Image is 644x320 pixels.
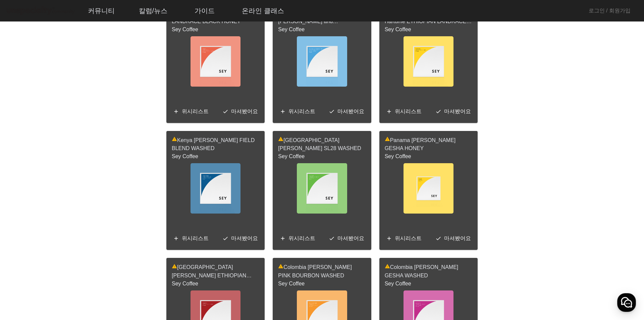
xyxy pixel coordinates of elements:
[385,136,390,144] mat-icon: warning
[288,235,315,241] span: 위시리스트
[395,108,422,114] span: 위시리스트
[182,108,209,114] span: 위시리스트
[44,213,87,230] a: 대화
[297,163,347,214] img: bean-image
[433,232,474,244] button: 마셔봤어요
[385,263,472,280] span: Colombia [PERSON_NAME] GESHA WASHED
[404,163,453,214] img: bean-image
[278,153,305,159] a: Sey Coffee
[278,263,366,280] span: Colombia [PERSON_NAME] PINK BOURBON WASHED
[337,108,364,114] span: 마셔봤어요
[404,36,453,87] img: bean-image
[172,263,259,280] span: [GEOGRAPHIC_DATA] [PERSON_NAME] ETHIOPIAN LANDRACE WASHED
[385,136,472,153] span: Panama [PERSON_NAME] GESHA HONEY
[220,105,261,118] button: 마셔봤어요
[172,281,198,286] a: Sey Coffee
[61,223,69,229] span: 대화
[383,232,424,244] button: 위시리스트
[189,2,220,20] a: 가이드
[182,235,209,241] span: 위시리스트
[191,36,240,87] img: bean-image
[172,136,259,153] span: Kenya [PERSON_NAME] FIELD BLEND WASHED
[337,235,364,241] span: 마셔봤어요
[288,108,315,114] span: 위시리스트
[277,232,318,244] button: 위시리스트
[326,105,367,118] button: 마셔봤어요
[172,136,177,144] mat-icon: warning
[277,105,318,118] button: 위시리스트
[297,36,347,87] img: bean-image
[278,27,305,32] a: Sey Coffee
[2,213,44,230] a: 홈
[385,27,411,32] a: Sey Coffee
[231,108,258,114] span: 마셔봤어요
[444,108,471,114] span: 마셔봤어요
[220,232,261,244] button: 마셔봤어요
[383,105,424,118] button: 위시리스트
[236,2,289,20] a: 온라인 클래스
[231,235,258,241] span: 마셔봤어요
[278,136,366,153] span: [GEOGRAPHIC_DATA] [PERSON_NAME] SL28 WASHED
[170,232,211,244] button: 위시리스트
[172,153,198,159] a: Sey Coffee
[87,213,129,230] a: 설정
[395,235,422,241] span: 위시리스트
[133,2,173,20] a: 칼럼/뉴스
[444,235,471,241] span: 마셔봤어요
[21,223,25,228] span: 홈
[385,281,411,286] a: Sey Coffee
[172,27,198,32] a: Sey Coffee
[104,223,112,228] span: 설정
[278,264,283,272] mat-icon: warning
[278,281,305,286] a: Sey Coffee
[385,264,390,272] mat-icon: warning
[326,232,367,244] button: 마셔봤어요
[172,264,177,272] mat-icon: warning
[589,7,631,15] a: 로그인 / 회원가입
[83,2,120,20] a: 커뮤니티
[170,105,211,118] button: 위시리스트
[278,136,283,144] mat-icon: warning
[5,5,76,17] img: logo
[433,105,474,118] button: 마셔봤어요
[191,163,240,214] img: bean-image
[385,153,411,159] a: Sey Coffee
